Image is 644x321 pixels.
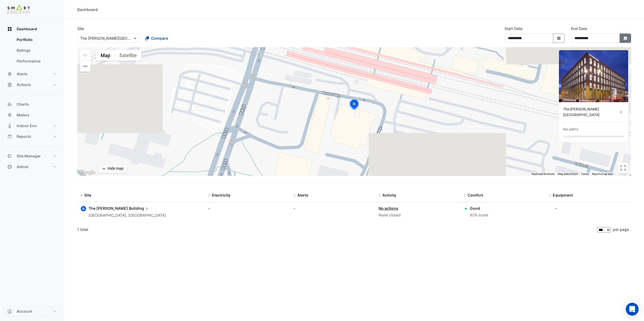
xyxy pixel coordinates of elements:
div: Dashboard [77,7,98,12]
span: Admin [17,164,29,169]
button: Toggle fullscreen view [618,163,628,173]
button: Show satellite imagery [115,50,141,61]
img: site-pin-selected.svg [348,99,360,112]
button: Zoom in [80,50,91,61]
button: Admin [4,161,60,172]
div: No alerts [563,127,578,132]
img: The Porter Building [559,50,628,102]
app-icon: Reports [7,134,12,139]
span: per page [613,227,629,232]
button: Indoor Env [4,120,60,131]
span: Reports [17,134,31,139]
span: Site Manager [17,153,41,159]
fa-icon: Select Date [557,36,561,40]
div: Open Intercom Messenger [626,303,639,316]
app-icon: Site Manager [7,153,12,159]
a: Terms (opens in new tab) [581,172,589,175]
div: 92% score [470,212,488,218]
div: Hide map [108,166,123,171]
fa-icon: Select Date [623,36,628,40]
app-icon: Alerts [7,71,12,77]
button: Charts [4,99,60,110]
span: Map data ©2025 [558,172,578,175]
div: [GEOGRAPHIC_DATA], [GEOGRAPHIC_DATA] [89,212,166,219]
button: Alerts [4,69,60,79]
div: 1 total [77,223,596,236]
div: Dashboard [4,34,60,69]
span: The [PERSON_NAME] [89,206,128,211]
app-icon: Dashboard [7,26,12,32]
span: Activity [382,193,396,197]
button: Actions [4,79,60,90]
a: Open this area in Google Maps (opens a new window) [79,169,96,176]
img: Google [79,169,96,176]
button: Hide map [98,164,127,173]
a: No actions [379,206,398,211]
div: None closed [379,212,458,218]
span: Alerts [297,193,308,197]
span: Site [84,193,91,197]
a: Report a map error [592,172,613,175]
label: Site [77,26,84,31]
a: Portfolio [12,34,60,45]
label: End Date [571,26,587,31]
app-icon: Meters [7,112,12,118]
a: Ratings [12,45,60,56]
button: Keyboard shortcuts [532,172,555,176]
span: Alerts [17,71,28,77]
button: Reports [4,131,60,142]
span: Equipment [553,193,573,197]
button: Account [4,306,60,317]
span: Indoor Env [17,123,37,128]
button: Site Manager [4,151,60,161]
div: - [208,205,287,211]
app-icon: Actions [7,82,12,87]
button: Zoom out [80,61,91,72]
span: Electricity [212,193,230,197]
div: The [PERSON_NAME][GEOGRAPHIC_DATA] [563,106,619,118]
span: Dashboard [17,26,37,32]
div: Good [470,205,488,211]
a: Performance [12,56,60,67]
label: Start Date [504,26,522,31]
button: Meters [4,110,60,120]
span: Building [129,205,149,211]
span: Compare [151,35,168,41]
span: Actions [17,82,31,87]
app-icon: Charts [7,102,12,107]
app-icon: Indoor Env [7,123,12,128]
button: Compare [142,34,171,43]
app-icon: Admin [7,164,12,169]
span: Charts [17,102,29,107]
span: Account [17,309,32,314]
button: Dashboard [4,24,60,34]
div: - [555,205,557,211]
img: Company Logo [6,4,31,15]
span: Comfort [468,193,483,197]
div: - [294,205,372,211]
button: Show street map [96,50,115,61]
span: Meters [17,112,30,118]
